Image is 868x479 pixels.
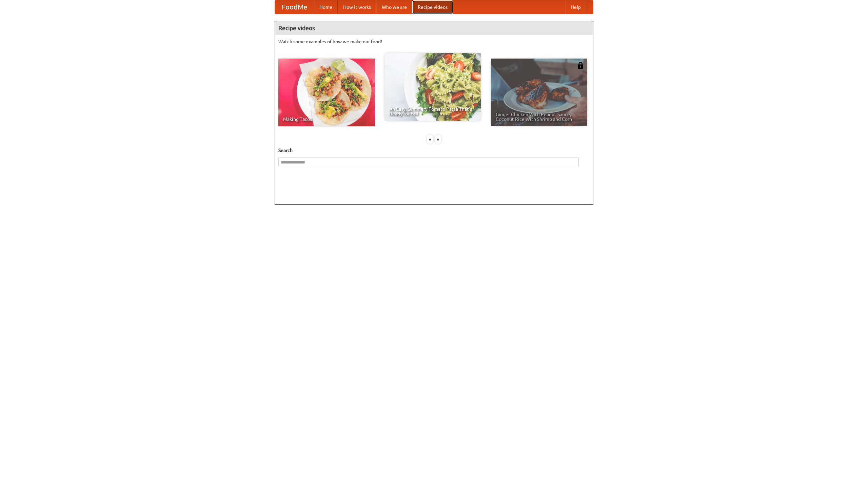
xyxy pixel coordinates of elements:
img: 483408.png [577,62,584,69]
span: An Easy, Summery Tomato Pasta That's Ready for Fall [389,107,476,116]
div: » [435,135,441,144]
a: Who we are [376,0,412,14]
a: Recipe videos [412,0,453,14]
p: Watch some examples of how we make our food! [278,38,590,45]
a: Making Tacos [278,59,375,126]
span: Making Tacos [283,117,370,122]
h4: Recipe videos [275,21,593,35]
a: An Easy, Summery Tomato Pasta That's Ready for Fall [384,53,481,121]
h5: Search [278,147,590,154]
a: Help [565,0,586,14]
a: Home [314,0,338,14]
div: « [427,135,433,144]
a: How it works [338,0,376,14]
a: FoodMe [275,0,314,14]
